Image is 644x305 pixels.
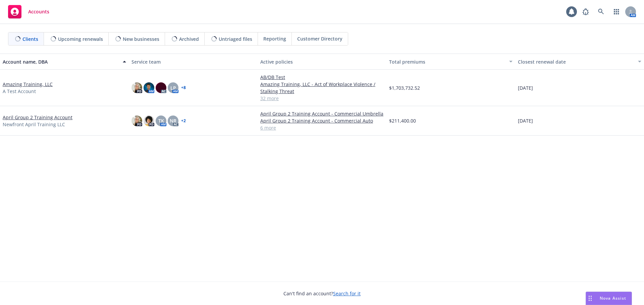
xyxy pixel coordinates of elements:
[515,54,644,70] button: Closest renewal date
[3,114,72,121] a: April Group 2 Training Account
[260,81,384,95] a: Amazing Training, LLC - Act of Workplace Violence / Stalking Threat
[283,290,361,297] span: Can't find an account?
[144,82,154,93] img: photo
[600,295,626,301] span: Nova Assist
[181,86,186,90] a: + 8
[123,35,159,43] span: New businesses
[3,121,65,128] span: Newfront April Training LLC
[386,54,515,70] button: Total premiums
[3,58,119,65] div: Account name, DBA
[28,9,49,14] span: Accounts
[260,58,384,65] div: Active policies
[389,117,416,124] span: $211,400.00
[263,35,286,42] span: Reporting
[297,35,342,42] span: Customer Directory
[5,2,52,21] a: Accounts
[58,35,103,43] span: Upcoming renewals
[594,5,608,18] a: Search
[131,116,142,126] img: photo
[518,117,533,124] span: [DATE]
[260,74,384,81] a: AB/DB Test
[3,81,53,88] a: Amazing Training, LLC
[389,84,420,91] span: $1,703,732.52
[156,82,166,93] img: photo
[181,119,186,123] a: + 2
[389,58,505,65] div: Total premiums
[518,58,634,65] div: Closest renewal date
[260,95,384,102] a: 32 more
[333,290,361,297] a: Search for it
[219,35,252,43] span: Untriaged files
[131,58,255,65] div: Service team
[586,292,632,305] button: Nova Assist
[518,84,533,91] span: [DATE]
[131,82,142,93] img: photo
[144,116,154,126] img: photo
[129,54,258,70] button: Service team
[258,54,386,70] button: Active policies
[260,124,384,131] a: 6 more
[170,84,176,91] span: LP
[579,5,592,18] a: Report a Bug
[610,5,623,18] a: Switch app
[260,117,384,124] a: April Group 2 Training Account - Commercial Auto
[586,292,594,305] div: Drag to move
[22,35,38,43] span: Clients
[179,35,199,43] span: Archived
[260,110,384,117] a: April Group 2 Training Account - Commercial Umbrella
[158,117,164,124] span: TK
[170,117,176,124] span: NR
[3,88,36,95] span: A Test Account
